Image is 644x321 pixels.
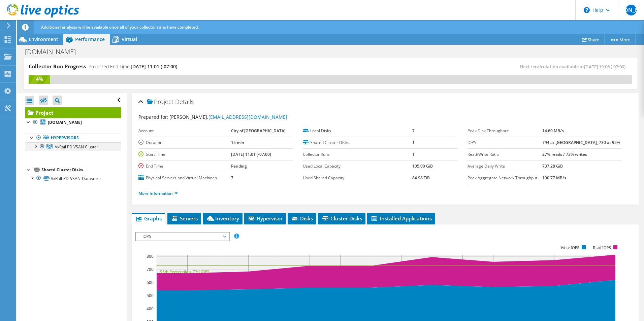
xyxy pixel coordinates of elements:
text: 95th Percentile = 730 IOPS [160,269,210,275]
text: 400 [147,306,154,312]
label: Used Local Capacity [303,163,412,170]
span: Next recalculation available at [520,64,629,70]
div: Shared Cluster Disks [41,166,121,174]
b: 14.60 MB/s [542,128,564,134]
span: [PERSON_NAME] [626,5,637,15]
span: Servers [171,215,198,222]
span: Environment [29,36,58,42]
b: 7 [231,175,233,181]
b: 1 [412,140,415,145]
a: VxRail-PD-VSAN-Datastore [25,174,121,183]
label: Physical Servers and Virtual Machines [138,175,231,181]
a: [DOMAIN_NAME] [25,118,121,127]
label: Account [138,128,231,134]
label: Peak Aggregate Network Throughput [468,175,542,181]
span: Project [147,99,173,105]
span: Graphs [135,215,162,222]
label: End Time [138,163,231,170]
label: Start Time [138,151,231,158]
b: Pending [231,163,247,169]
span: IOPS [139,233,226,241]
label: IOPS [468,139,542,146]
label: Used Shared Capacity [303,175,412,181]
span: Hypervisor [248,215,283,222]
label: Prepared for: [138,114,168,120]
span: VxRail PD VSAN Cluster [55,144,98,150]
a: Hypervisors [25,134,121,142]
span: Additional analysis will be available once all of your collector runs have completed. [41,24,199,30]
label: Shared Cluster Disks [303,139,412,146]
label: Duration [138,139,231,146]
span: [DATE] 11:01 (-07:00) [131,63,177,70]
b: [DATE] 11:01 (-07:00) [231,151,271,157]
span: Cluster Disks [321,215,362,222]
label: Local Disks [303,128,412,134]
a: Share [577,34,605,45]
b: 27% reads / 73% writes [542,151,587,157]
h1: [DOMAIN_NAME] [22,48,86,56]
b: [DOMAIN_NAME] [48,119,82,125]
label: Collector Runs [303,151,412,158]
label: Peak Disk Throughput [468,128,542,134]
b: 105.00 GiB [412,163,433,169]
a: [EMAIL_ADDRESS][DOMAIN_NAME] [208,114,287,120]
span: [PERSON_NAME], [169,114,287,120]
b: 794 at [GEOGRAPHIC_DATA], 730 at 95% [542,140,620,145]
b: 84.98 TiB [412,175,430,181]
a: Project [25,107,121,118]
span: Disks [291,215,313,222]
svg: \n [584,7,590,13]
text: 700 [147,266,154,272]
span: Virtual [122,36,137,42]
b: 15 min [231,140,244,145]
b: 1 [412,151,415,157]
text: 600 [147,280,154,285]
span: Installed Applications [371,215,432,222]
span: Performance [75,36,105,42]
span: Details [175,98,194,106]
span: [DATE] 19:06 (-07:00) [584,64,625,70]
b: 7 [412,128,415,134]
text: Read IOPS [593,245,611,250]
b: 100.77 MB/s [542,175,566,181]
a: More [604,34,636,45]
label: Average Daily Write [468,163,542,170]
b: City of [GEOGRAPHIC_DATA] [231,128,286,134]
h4: Projected End Time: [89,63,177,70]
text: 500 [147,293,154,298]
a: VxRail PD VSAN Cluster [25,142,121,151]
div: 4% [29,75,50,83]
b: 737.28 GiB [542,163,563,169]
a: More Information [138,190,178,196]
text: 800 [147,253,154,259]
span: Inventory [206,215,239,222]
label: Read/Write Ratio [468,151,542,158]
text: Write IOPS [560,245,579,250]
